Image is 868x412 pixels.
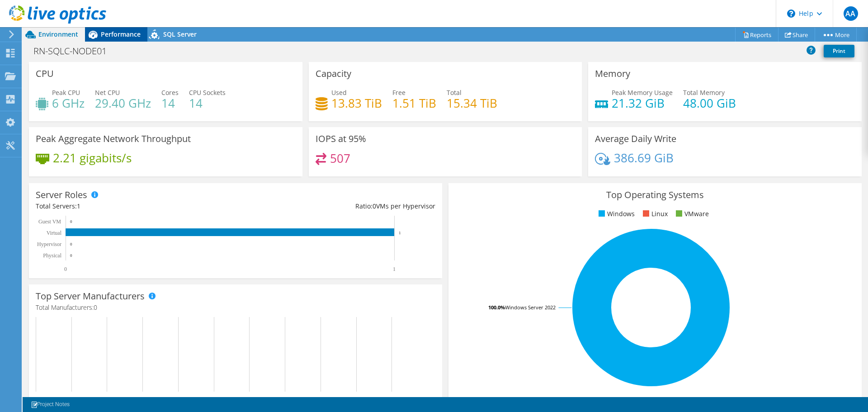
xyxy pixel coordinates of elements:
[447,98,497,108] h4: 15.34 TiB
[683,88,725,97] span: Total Memory
[189,88,226,97] span: CPU Sockets
[674,209,709,219] li: VMware
[161,98,179,108] h4: 14
[95,88,120,97] span: Net CPU
[70,219,72,224] text: 0
[331,98,382,108] h4: 13.83 TiB
[47,230,62,236] text: Virtual
[70,253,72,258] text: 0
[36,134,191,144] h3: Peak Aggregate Network Throughput
[447,88,462,97] span: Total
[52,88,80,97] span: Peak CPU
[36,291,145,301] h3: Top Server Manufacturers
[505,304,556,311] tspan: Windows Server 2022
[38,30,78,38] span: Environment
[373,202,376,210] span: 0
[393,266,396,272] text: 1
[43,252,61,259] text: Physical
[392,88,406,97] span: Free
[316,134,366,144] h3: IOPS at 95%
[36,190,87,200] h3: Server Roles
[330,153,350,163] h4: 507
[36,303,435,313] h4: Total Manufacturers:
[595,69,630,79] h3: Memory
[399,231,401,235] text: 1
[612,98,673,108] h4: 21.32 GiB
[53,153,132,163] h4: 2.21 gigabits/s
[37,241,61,247] text: Hypervisor
[614,153,674,163] h4: 386.69 GiB
[824,45,854,57] a: Print
[38,218,61,225] text: Guest VM
[595,134,676,144] h3: Average Daily Write
[161,88,179,97] span: Cores
[163,30,197,38] span: SQL Server
[683,98,736,108] h4: 48.00 GiB
[64,266,67,272] text: 0
[735,28,778,42] a: Reports
[787,9,795,18] svg: \n
[236,201,435,211] div: Ratio: VMs per Hypervisor
[455,190,855,200] h3: Top Operating Systems
[316,69,351,79] h3: Capacity
[101,30,141,38] span: Performance
[488,304,505,311] tspan: 100.0%
[77,202,80,210] span: 1
[844,6,858,21] span: AA
[24,399,76,410] a: Project Notes
[94,303,97,312] span: 0
[596,209,635,219] li: Windows
[331,88,347,97] span: Used
[36,201,236,211] div: Total Servers:
[189,98,226,108] h4: 14
[392,98,436,108] h4: 1.51 TiB
[641,209,668,219] li: Linux
[95,98,151,108] h4: 29.40 GHz
[778,28,815,42] a: Share
[52,98,85,108] h4: 6 GHz
[70,242,72,246] text: 0
[29,46,121,56] h1: RN-SQLC-NODE01
[815,28,857,42] a: More
[36,69,54,79] h3: CPU
[612,88,673,97] span: Peak Memory Usage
